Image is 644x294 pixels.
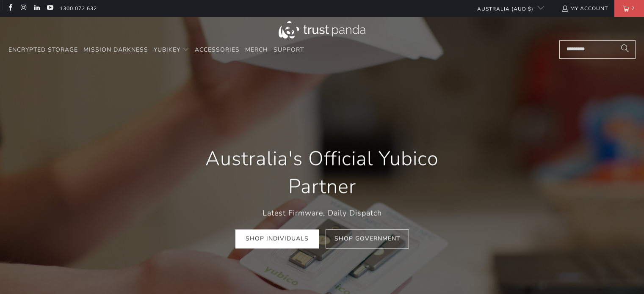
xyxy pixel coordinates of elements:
[8,40,78,60] a: Encrypted Storage
[195,40,240,60] a: Accessories
[610,260,637,287] iframe: 启动消息传送窗口的按钮
[195,46,240,54] span: Accessories
[245,46,268,54] span: Merch
[235,230,319,249] a: Shop Individuals
[326,230,409,249] a: Shop Government
[279,21,365,38] img: Trust Panda Australia
[182,207,462,219] p: Latest Firmware, Daily Dispatch
[83,46,148,54] span: Mission Darkness
[614,40,636,59] button: Search
[19,5,27,12] a: Trust Panda Australia on Instagram
[559,40,636,59] input: Search...
[33,5,40,12] a: Trust Panda Australia on LinkedIn
[245,40,268,60] a: Merch
[274,46,304,54] span: Support
[60,4,97,13] a: 1300 072 632
[8,40,304,60] nav: Translation missing: en.navigation.header.main_nav
[154,40,189,60] summary: YubiKey
[83,40,148,60] a: Mission Darkness
[274,40,304,60] a: Support
[182,145,462,201] h1: Australia's Official Yubico Partner
[46,5,53,12] a: Trust Panda Australia on YouTube
[154,46,180,54] span: YubiKey
[561,4,608,13] a: My Account
[8,46,78,54] span: Encrypted Storage
[6,5,14,12] a: Trust Panda Australia on Facebook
